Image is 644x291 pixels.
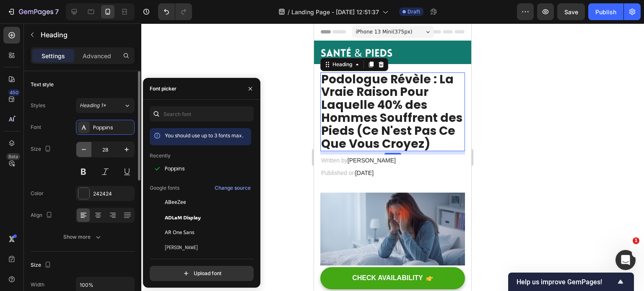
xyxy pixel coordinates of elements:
[93,190,132,198] div: 242424
[557,3,585,20] button: Save
[517,278,615,286] span: Help us improve GemPages!
[314,23,471,291] iframe: Design area
[165,165,185,173] span: Poppins
[31,102,45,109] div: Styles
[517,277,626,287] button: Show survey - Help us improve GemPages!
[31,281,44,288] div: Width
[63,233,102,241] div: Show more
[150,152,171,160] p: Recently
[215,184,251,192] div: Change source
[408,8,420,15] span: Draft
[288,8,290,16] span: /
[291,8,379,16] span: Landing Page - [DATE] 12:51:37
[595,8,616,16] div: Publish
[31,81,54,88] div: Text style
[182,269,221,278] div: Upload font
[83,52,111,60] p: Advanced
[158,3,192,20] div: Undo/Redo
[42,52,65,60] p: Settings
[31,144,53,155] div: Size
[76,98,135,113] button: Heading 1*
[31,260,53,271] div: Size
[165,214,201,221] span: ADLaM Display
[31,229,135,245] button: Show more
[93,124,132,131] div: Poppins
[31,124,41,131] div: Font
[633,237,639,244] span: 1
[31,190,44,197] div: Color
[588,3,623,20] button: Publish
[6,153,20,160] div: Beta
[615,250,636,270] iframe: Intercom live chat
[80,102,106,109] span: Heading 1*
[55,7,59,17] p: 7
[150,85,177,93] div: Font picker
[214,183,251,193] button: Change source
[165,198,186,206] span: ABeeZee
[150,184,179,192] p: Google fonts
[8,89,20,96] div: 450
[165,229,195,236] span: AR One Sans
[564,8,578,15] span: Save
[31,210,54,221] div: Align
[165,244,198,251] span: [PERSON_NAME]
[150,106,254,121] input: Search font
[150,266,254,281] button: Upload font
[165,132,243,139] span: You should use up to 3 fonts max.
[3,3,62,20] button: 7
[41,30,131,40] p: Heading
